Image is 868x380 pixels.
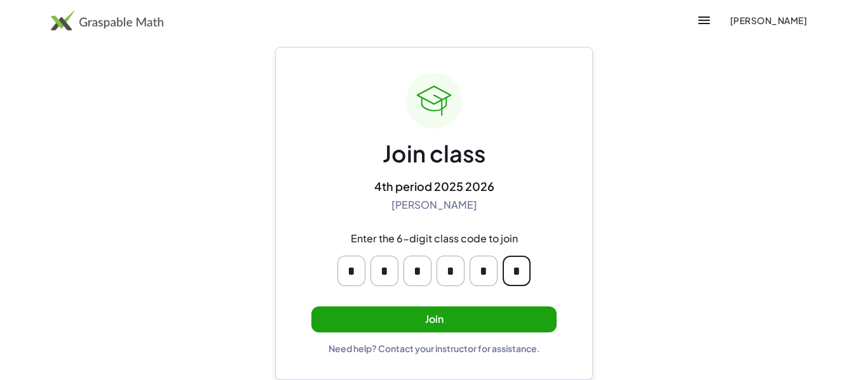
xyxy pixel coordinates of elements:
[383,139,485,169] div: Join class
[719,9,817,32] button: [PERSON_NAME]
[370,256,398,286] input: Please enter OTP character 2
[329,343,540,354] div: Need help? Contact your instructor for assistance.
[729,15,807,26] span: [PERSON_NAME]
[337,256,365,286] input: Please enter OTP character 1
[351,232,518,246] div: Enter the 6-digit class code to join
[311,306,557,332] button: Join
[391,199,477,212] div: [PERSON_NAME]
[403,256,431,286] input: Please enter OTP character 3
[470,256,498,286] input: Please enter OTP character 5
[503,256,531,286] input: Please enter OTP character 6
[374,179,494,193] div: 4th period 2025 2026
[437,256,465,286] input: Please enter OTP character 4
